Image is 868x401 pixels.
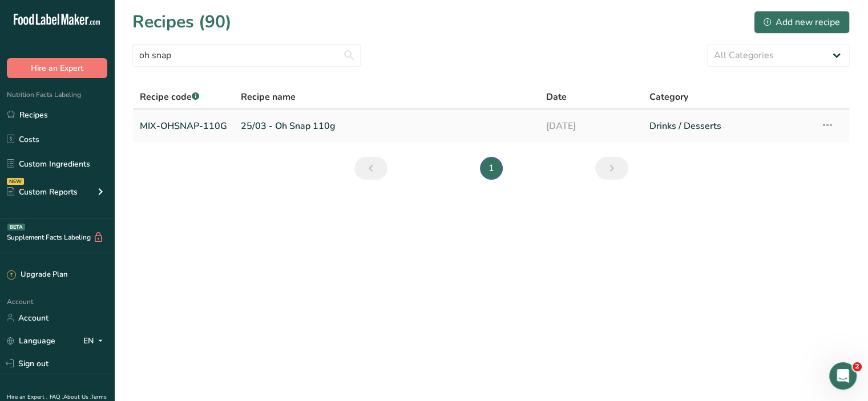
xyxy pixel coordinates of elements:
button: Hire an Expert [7,58,107,78]
a: Previous page [354,157,387,180]
span: Category [649,90,688,104]
a: Next page [595,157,628,180]
div: Add new recipe [764,15,840,29]
span: Recipe code [140,91,199,103]
div: EN [83,334,107,347]
a: About Us . [63,393,91,401]
span: 2 [853,362,862,371]
a: Hire an Expert . [7,393,47,401]
a: FAQ . [50,393,63,401]
div: Upgrade Plan [7,269,67,281]
h1: Recipes (90) [132,9,232,35]
div: NEW [7,178,24,185]
iframe: Intercom live chat [829,362,857,390]
a: Language [7,331,55,351]
input: Search for recipe [132,44,361,67]
div: Custom Reports [7,186,78,198]
a: MIX-OHSNAP-110G [140,114,227,138]
button: Add new recipe [754,11,850,34]
span: Recipe name [241,90,296,104]
a: Drinks / Desserts [649,114,807,138]
a: [DATE] [546,114,636,138]
a: 25/03 - Oh Snap 110g [241,114,532,138]
span: Date [546,90,567,104]
div: BETA [7,224,25,230]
